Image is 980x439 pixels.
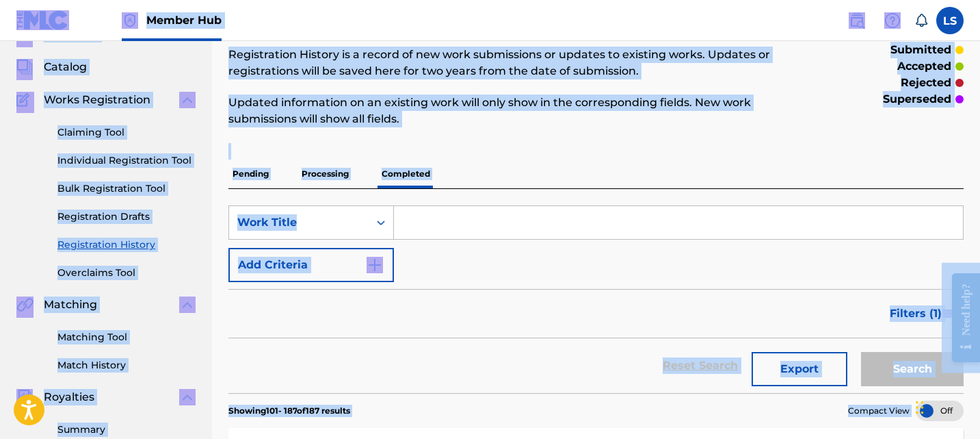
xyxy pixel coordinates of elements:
[16,59,33,75] img: Catalog
[146,12,222,28] span: Member Hub
[179,297,196,313] img: expand
[44,92,150,108] span: Works Registration
[16,297,34,313] img: Matching
[849,12,865,29] img: search
[57,153,196,168] a: Individual Registration Tool
[57,238,196,252] a: Registration History
[916,387,924,428] div: Drag
[57,210,196,224] a: Registration Drafts
[57,330,196,344] a: Matching Tool
[228,405,350,417] p: Showing 101 - 187 of 187 results
[752,352,847,386] button: Export
[228,160,273,188] p: Pending
[237,214,360,231] div: Work Title
[44,389,94,405] span: Royalties
[378,160,434,188] p: Completed
[297,160,353,188] p: Processing
[914,14,928,27] div: Notifications
[228,248,394,282] button: Add Criteria
[122,12,138,29] img: Top Rightsholder
[890,305,942,322] span: Filters ( 1 )
[942,262,980,373] iframe: Resource Center
[901,75,951,91] p: rejected
[228,205,964,393] form: Search Form
[897,58,951,75] p: accepted
[882,297,964,331] button: Filters (1)
[16,10,69,30] img: MLC Logo
[179,92,196,108] img: expand
[228,47,795,79] p: Registration History is a record of new work submissions or updates to existing works. Updates or...
[848,405,910,417] span: Compact View
[57,266,196,280] a: Overclaims Tool
[16,59,87,75] a: CatalogCatalog
[179,389,196,405] img: expand
[879,7,906,34] div: Help
[44,297,97,313] span: Matching
[57,423,196,437] a: Summary
[57,125,196,140] a: Claiming Tool
[890,42,951,58] p: submitted
[843,7,871,34] a: Public Search
[16,389,33,405] img: Royalties
[16,26,99,42] a: SummarySummary
[883,91,951,108] p: superseded
[228,95,795,127] p: Updated information on an existing work will only show in the corresponding fields. New work subm...
[44,59,87,75] span: Catalog
[884,12,901,29] img: help
[367,257,383,273] img: 9d2ae6d4665cec9f34b9.svg
[57,181,196,196] a: Bulk Registration Tool
[57,358,196,373] a: Match History
[16,92,34,108] img: Works Registration
[936,7,964,34] div: User Menu
[912,373,980,439] iframe: Chat Widget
